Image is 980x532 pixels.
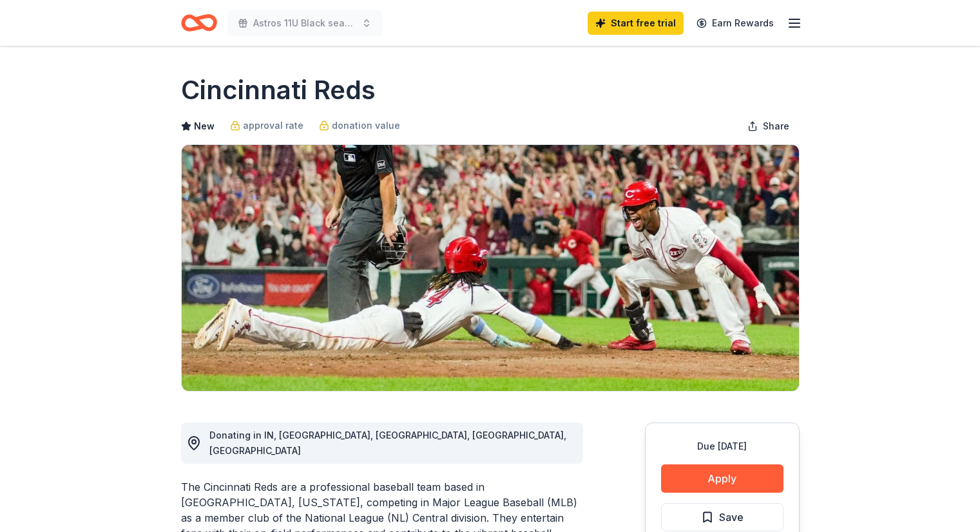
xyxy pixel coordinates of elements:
[737,113,800,139] button: Share
[763,119,789,134] span: Share
[719,509,744,526] span: Save
[181,72,376,108] h1: Cincinnati Reds
[243,118,303,133] span: approval rate
[194,119,215,134] span: New
[661,439,783,454] div: Due [DATE]
[253,15,356,31] span: Astros 11U Black season
[661,464,783,493] button: Apply
[661,503,783,531] button: Save
[689,12,782,35] a: Earn Rewards
[227,10,382,36] button: Astros 11U Black season
[332,118,400,133] span: donation value
[182,145,799,391] img: Image for Cincinnati Reds
[588,12,684,35] a: Start free trial
[181,8,217,38] a: Home
[319,118,400,133] a: donation value
[209,430,566,456] span: Donating in IN, [GEOGRAPHIC_DATA], [GEOGRAPHIC_DATA], [GEOGRAPHIC_DATA], [GEOGRAPHIC_DATA]
[230,118,303,133] a: approval rate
